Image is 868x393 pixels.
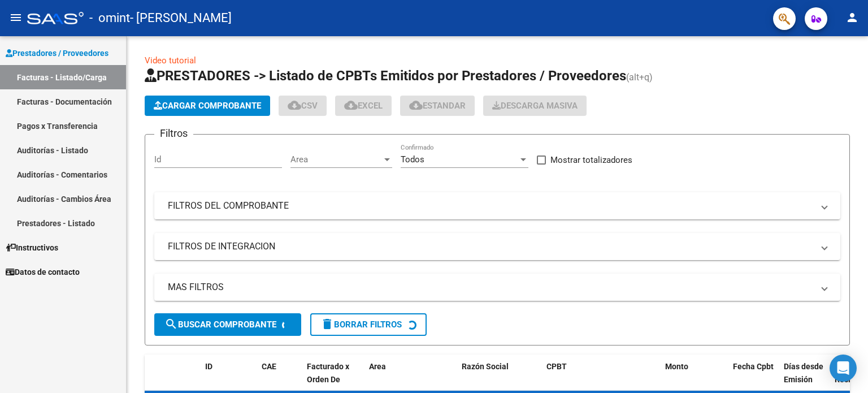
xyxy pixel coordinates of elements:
span: Borrar Filtros [320,319,402,330]
span: (alt+q) [626,72,653,83]
span: Mostrar totalizadores [550,153,632,167]
span: Razón Social [462,362,509,371]
span: Facturado x Orden De [307,362,349,384]
span: Monto [665,362,688,371]
button: EXCEL [335,96,392,116]
a: Video tutorial [145,55,196,66]
button: Borrar Filtros [310,313,427,336]
span: Datos de contacto [6,266,80,278]
mat-expansion-panel-header: MAS FILTROS [154,274,840,301]
span: Días desde Emisión [784,362,823,384]
button: Descarga Masiva [483,96,587,116]
app-download-masive: Descarga masiva de comprobantes (adjuntos) [483,96,587,116]
mat-icon: person [845,11,859,24]
span: ID [205,362,212,371]
button: Estandar [400,96,475,116]
h3: Filtros [154,126,193,141]
span: Estandar [409,101,466,111]
span: CPBT [546,362,567,371]
span: Todos [401,154,424,165]
span: EXCEL [344,101,383,111]
mat-icon: delete [320,317,334,331]
span: Instructivos [6,241,58,254]
span: Cargar Comprobante [154,101,261,111]
span: Buscar Comprobante [164,319,276,330]
div: Open Intercom Messenger [830,355,857,382]
span: Prestadores / Proveedores [6,47,108,59]
button: Buscar Comprobante [154,313,301,336]
span: Area [369,362,386,371]
span: Area [290,154,382,165]
mat-panel-title: FILTROS DE INTEGRACION [168,240,813,253]
mat-icon: cloud_download [409,98,423,112]
span: - [PERSON_NAME] [130,6,232,31]
mat-icon: search [164,317,178,331]
mat-icon: menu [9,11,23,24]
mat-icon: cloud_download [288,98,301,112]
span: Fecha Cpbt [733,362,774,371]
mat-panel-title: MAS FILTROS [168,281,813,293]
button: CSV [279,96,327,116]
span: PRESTADORES -> Listado de CPBTs Emitidos por Prestadores / Proveedores [145,68,626,84]
span: Descarga Masiva [492,101,578,111]
mat-icon: cloud_download [344,98,358,112]
span: CSV [288,101,318,111]
span: Fecha Recibido [835,362,866,384]
mat-panel-title: FILTROS DEL COMPROBANTE [168,200,813,212]
button: Cargar Comprobante [145,96,270,116]
span: CAE [262,362,276,371]
span: - omint [89,6,130,31]
mat-expansion-panel-header: FILTROS DE INTEGRACION [154,233,840,260]
mat-expansion-panel-header: FILTROS DEL COMPROBANTE [154,192,840,219]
